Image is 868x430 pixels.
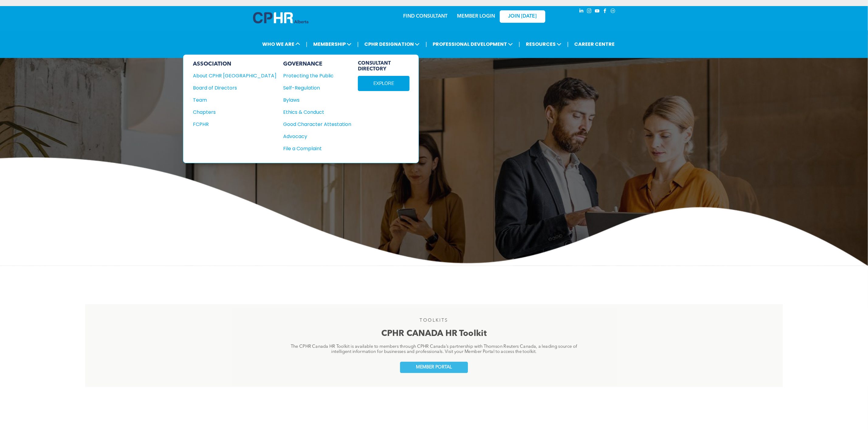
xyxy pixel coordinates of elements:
[193,84,276,92] a: Board of Directors
[381,330,487,338] span: CPHR CANADA HR Toolkit
[283,120,351,128] a: Good Character Attestation
[610,8,616,16] a: Social network
[594,8,601,16] a: youtube
[420,319,448,323] span: TOOLKITS
[357,38,359,50] li: |
[193,120,268,128] div: FCPHR
[586,8,593,16] a: instagram
[193,72,268,80] div: About CPHR [GEOGRAPHIC_DATA]
[431,39,515,50] span: PROFESSIONAL DEVELOPMENT
[363,39,422,50] span: CPHR DESIGNATION
[426,38,427,50] li: |
[193,61,276,67] div: ASSOCIATION
[283,145,345,152] div: File a Complaint
[403,14,448,19] a: FIND CONSULTANT
[500,10,545,23] a: JOIN [DATE]
[283,145,351,152] a: File a Complaint
[508,14,537,19] span: JOIN [DATE]
[400,362,468,373] a: MEMBER PORTAL
[193,108,276,116] a: Chapters
[283,133,351,140] a: Advocacy
[358,61,410,72] span: CONSULTANT DIRECTORY
[193,120,276,128] a: FCPHR
[193,96,276,104] a: Team
[253,12,308,23] img: A blue and white logo for cp alberta
[283,96,345,104] div: Bylaws
[416,365,452,370] span: MEMBER PORTAL
[573,39,617,50] a: CAREER CENTRE
[567,38,569,50] li: |
[193,96,268,104] div: Team
[283,72,345,80] div: Protecting the Public
[283,84,345,92] div: Self-Regulation
[283,108,345,116] div: Ethics & Conduct
[358,76,410,91] a: EXPLORE
[193,84,268,92] div: Board of Directors
[519,38,520,50] li: |
[283,96,351,104] a: Bylaws
[283,108,351,116] a: Ethics & Conduct
[283,72,351,80] a: Protecting the Public
[457,14,495,19] a: MEMBER LOGIN
[578,8,585,16] a: linkedin
[283,133,345,140] div: Advocacy
[283,120,345,128] div: Good Character Attestation
[283,84,351,92] a: Self-Regulation
[311,39,353,50] span: MEMBERSHIP
[193,108,268,116] div: Chapters
[602,8,609,16] a: facebook
[291,345,577,354] span: The CPHR Canada HR Toolkit is available to members through CPHR Canada’s partnership with Thomson...
[306,38,307,50] li: |
[260,39,302,50] span: WHO WE ARE
[524,39,563,50] span: RESOURCES
[283,61,351,67] div: GOVERNANCE
[193,72,276,80] a: About CPHR [GEOGRAPHIC_DATA]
